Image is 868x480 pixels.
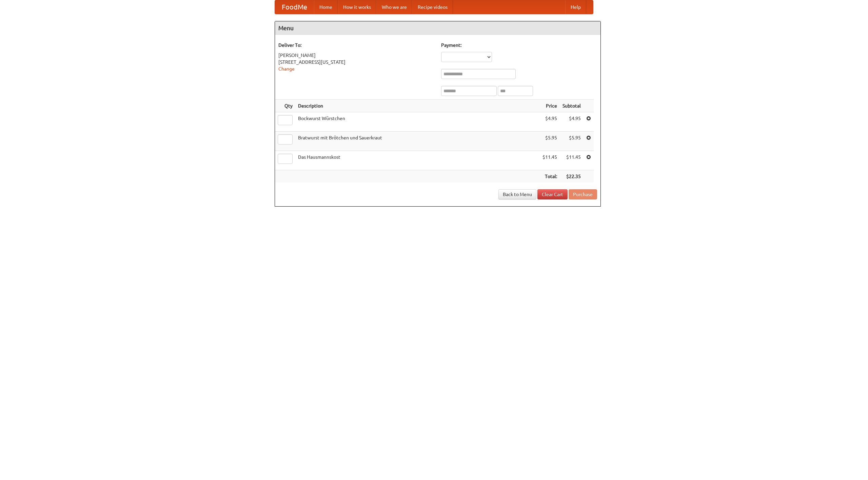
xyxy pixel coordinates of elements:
[540,132,560,151] td: $5.95
[275,0,314,14] a: FoodMe
[376,0,412,14] a: Who we are
[314,0,338,14] a: Home
[560,112,584,132] td: $4.95
[441,42,597,49] h5: Payment:
[295,132,540,151] td: Bratwurst mit Brötchen und Sauerkraut
[560,100,584,112] th: Subtotal
[560,170,584,183] th: $22.35
[412,0,453,14] a: Recipe videos
[540,151,560,170] td: $11.45
[278,42,434,49] h5: Deliver To:
[540,170,560,183] th: Total:
[295,151,540,170] td: Das Hausmannskost
[275,21,600,35] h4: Menu
[498,189,536,199] a: Back to Menu
[278,66,295,72] a: Change
[540,100,560,112] th: Price
[560,151,584,170] td: $11.45
[338,0,376,14] a: How it works
[565,0,586,14] a: Help
[569,189,597,199] button: Purchase
[295,100,540,112] th: Description
[275,100,295,112] th: Qty
[295,112,540,132] td: Bockwurst Würstchen
[540,112,560,132] td: $4.95
[278,59,434,65] div: [STREET_ADDRESS][US_STATE]
[560,132,584,151] td: $5.95
[278,52,434,59] div: [PERSON_NAME]
[537,189,568,199] a: Clear Cart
